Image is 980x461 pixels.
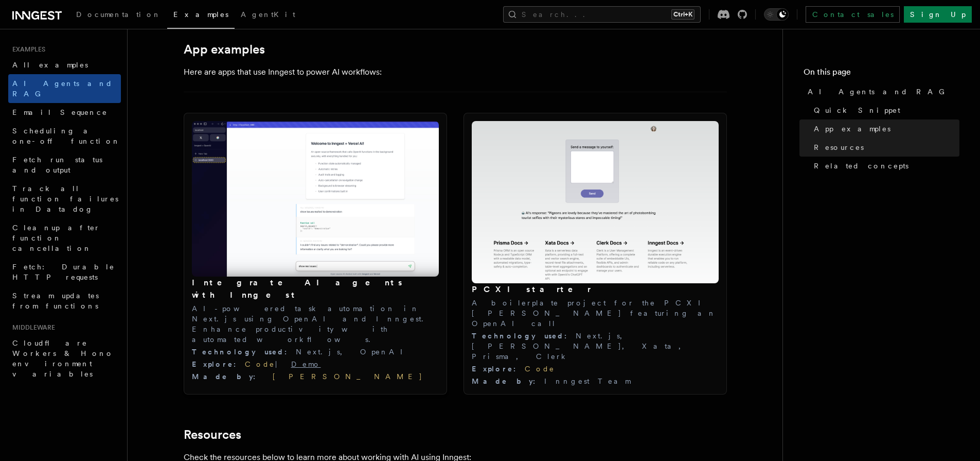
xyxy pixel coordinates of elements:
span: Examples [8,45,45,54]
span: AI Agents and RAG [808,87,950,97]
span: Quick Snippet [814,105,900,115]
span: Resources [814,142,864,152]
span: Fetch: Durable HTTP requests [12,263,115,281]
span: Cleanup after function cancellation [12,224,100,252]
span: Middleware [8,323,55,332]
span: Technology used : [192,348,296,356]
div: Inngest Team [472,376,719,386]
h4: On this page [804,66,959,82]
a: Fetch run status and output [8,150,121,179]
span: Scheduling a one-off function [12,127,120,145]
p: A boilerplate project for the PCXI [PERSON_NAME] featuring an OpenAI call [472,298,719,329]
a: Demo [291,360,321,368]
span: Technology used : [472,332,576,340]
a: Fetch: Durable HTTP requests [8,258,121,286]
a: Resources [184,428,241,442]
a: Cloudflare Workers & Hono environment variables [8,334,121,383]
a: Code [525,365,555,373]
a: App examples [184,42,265,57]
a: Stream updates from functions [8,286,121,315]
a: Examples [167,3,235,29]
span: AgentKit [241,10,295,19]
div: Next.js, [PERSON_NAME], Xata, Prisma, Clerk [472,331,719,362]
a: Sign Up [904,6,972,23]
a: Quick Snippet [810,101,959,119]
span: Cloudflare Workers & Hono environment variables [12,339,114,378]
button: Toggle dark mode [764,8,789,21]
p: AI-powered task automation in Next.js using OpenAI and Inngest. Enhance productivity with automat... [192,303,439,345]
span: Explore : [192,360,245,368]
span: Made by : [192,372,264,381]
h3: PCXI starter [472,283,719,296]
a: Related concepts [810,157,959,175]
div: Next.js, OpenAI [192,347,439,357]
a: Cleanup after function cancellation [8,218,121,258]
a: App examples [810,119,959,138]
a: [PERSON_NAME] [264,372,423,381]
a: AgentKit [235,3,301,28]
img: Integrate AI agents with Inngest [192,121,439,277]
span: Related concepts [814,161,908,171]
a: AI Agents and RAG [804,82,959,101]
h3: Integrate AI agents with Inngest [192,277,439,301]
img: PCXI starter [472,121,719,284]
p: Here are apps that use Inngest to power AI workflows: [184,65,595,79]
div: | [192,359,439,369]
a: AI Agents and RAG [8,74,121,103]
a: Scheduling a one-off function [8,122,121,150]
span: Documentation [76,10,161,19]
span: Track all function failures in Datadog [12,184,118,213]
span: Email Sequence [12,108,108,116]
a: Code [245,360,275,368]
button: Search...Ctrl+K [503,6,701,23]
a: Email Sequence [8,103,121,122]
span: Examples [173,10,228,19]
a: Documentation [70,3,167,28]
a: Resources [810,138,959,157]
span: Stream updates from functions [12,292,99,310]
span: Made by : [472,377,544,385]
span: All examples [12,61,88,69]
a: All examples [8,56,121,74]
kbd: Ctrl+K [671,9,694,20]
span: AI Agents and RAG [12,79,113,98]
a: Contact sales [806,6,900,23]
span: App examples [814,124,890,134]
span: Explore : [472,365,525,373]
a: Track all function failures in Datadog [8,179,121,218]
span: Fetch run status and output [12,156,102,174]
